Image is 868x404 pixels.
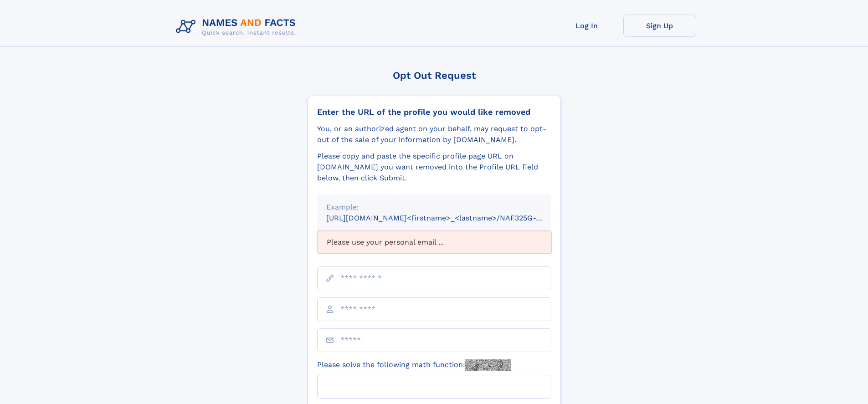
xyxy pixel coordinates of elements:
div: Example: [326,202,542,213]
div: Enter the URL of the profile you would like removed [317,107,551,117]
img: Logo Names and Facts [172,15,303,39]
a: Sign Up [623,15,696,37]
div: Please copy and paste the specific profile page URL on [DOMAIN_NAME] you want removed into the Pr... [317,151,551,184]
label: Please solve the following math function: [317,359,511,371]
div: Opt Out Request [308,70,561,81]
div: You, or an authorized agent on your behalf, may request to opt-out of the sale of your informatio... [317,123,551,145]
small: [URL][DOMAIN_NAME]<firstname>_<lastname>/NAF325G-xxxxxxxx [326,214,569,222]
div: Please use your personal email ... [317,231,551,254]
a: Log In [550,15,623,37]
